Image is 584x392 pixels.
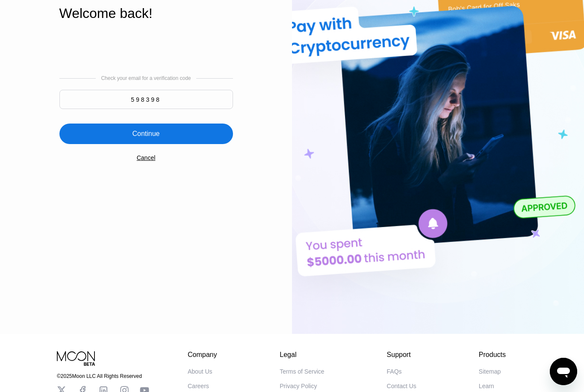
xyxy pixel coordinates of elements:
[59,124,233,144] div: Continue
[387,351,416,359] div: Support
[479,383,494,389] div: Learn
[280,351,324,359] div: Legal
[57,373,149,379] div: © 2025 Moon LLC All Rights Reserved
[188,351,217,359] div: Company
[188,368,212,375] div: About Us
[188,383,209,389] div: Careers
[387,368,402,375] div: FAQs
[280,368,324,375] div: Terms of Service
[59,6,233,21] div: Welcome back!
[132,130,159,138] div: Continue
[137,154,156,161] div: Cancel
[479,351,506,359] div: Products
[59,90,233,109] input: 000000
[387,383,416,389] div: Contact Us
[479,368,501,375] div: Sitemap
[280,383,317,389] div: Privacy Policy
[101,75,191,81] div: Check your email for a verification code
[550,358,577,385] iframe: Button to launch messaging window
